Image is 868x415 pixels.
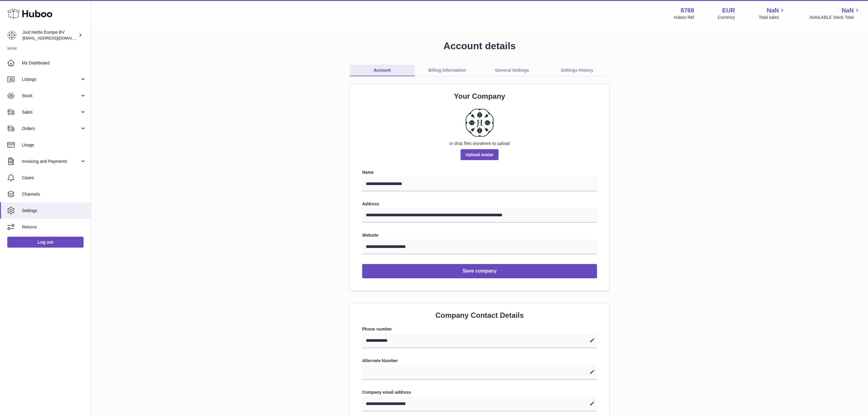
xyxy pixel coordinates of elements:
span: Cases [22,175,86,181]
strong: EUR [722,6,735,15]
a: Log out [7,237,84,248]
span: Listings [22,77,80,82]
img: just-herbs---Europe-%28Green%29.png [465,108,495,138]
a: Billing Information [415,65,480,76]
span: Settings [22,208,86,214]
span: Channels [22,191,86,197]
span: Total sales [759,15,786,20]
label: Phone number [362,326,597,332]
span: [EMAIL_ADDRESS][DOMAIN_NAME] [22,36,89,40]
button: Save company [362,264,597,278]
span: NaN [842,6,854,15]
img: internalAdmin-8788@internal.huboo.com [7,31,16,40]
span: AVAILABLE Stock Total [809,15,861,20]
h2: Company Contact Details [362,310,597,320]
h1: Account details [101,39,858,53]
label: Website [362,232,597,238]
strong: 8788 [681,6,694,15]
div: Huboo Ref [674,15,694,20]
label: Address [362,201,597,207]
span: Usage [22,142,86,148]
label: Name [362,170,597,175]
span: Stock [22,93,80,99]
span: Sales [22,109,80,115]
a: Account [350,65,415,76]
span: Returns [22,224,86,230]
span: Upload avatar [461,149,499,160]
div: or drop files anywhere to upload [362,141,597,146]
a: NaN AVAILABLE Stock Total [809,6,861,20]
h2: Your Company [362,91,597,101]
div: Currency [718,15,735,20]
div: Just Herbs Europe BV [22,29,77,41]
span: NaN [767,6,779,15]
span: My Dashboard [22,60,86,66]
a: NaN Total sales [759,6,786,20]
span: Invoicing and Payments [22,159,80,164]
a: General Settings [480,65,545,76]
label: Company email address [362,389,597,395]
span: Orders [22,126,80,132]
label: Alternate Number [362,358,597,364]
a: Settings History [544,65,609,76]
